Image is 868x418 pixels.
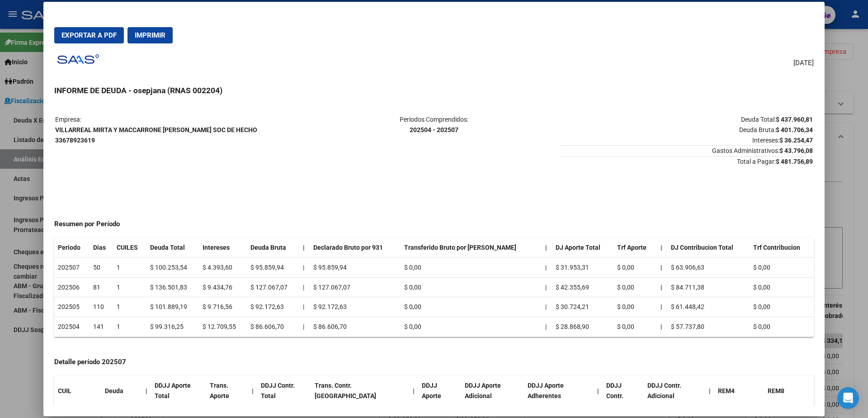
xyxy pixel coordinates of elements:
td: $ 136.501,83 [146,277,199,297]
th: DDJJ Contr. Total [257,376,311,406]
span: Total a Pagar: [561,156,813,165]
strong: VILLARREAL MIRTA Y MACCARRONE [PERSON_NAME] SOC DE HECHO 33678923619 [55,126,257,144]
th: Intereses [199,238,247,257]
td: $ 84.711,38 [667,277,750,297]
td: $ 92.172,63 [247,297,299,317]
th: Declarado Bruto por 931 [310,238,401,257]
th: DDJJ Contr. [603,376,644,406]
td: 110 [90,297,113,317]
td: $ 127.067,07 [310,277,401,297]
td: $ 57.737,80 [667,317,750,337]
td: $ 86.606,70 [310,317,401,337]
th: Trf Contribucion [750,238,814,257]
td: | [299,257,310,277]
td: $ 86.606,70 [247,317,299,337]
th: Deuda [101,376,142,406]
td: | [542,297,552,317]
td: $ 31.953,31 [552,257,613,277]
h4: Detalle período 202507 [54,357,814,367]
th: Periodo [54,238,90,257]
td: 1 [113,277,146,297]
td: $ 100.253,54 [146,257,199,277]
td: $ 0,00 [750,317,814,337]
th: CUIL [54,376,101,406]
td: $ 0,00 [401,297,542,317]
td: $ 0,00 [613,257,657,277]
td: $ 9.434,76 [199,277,247,297]
td: $ 0,00 [613,277,657,297]
td: $ 95.859,94 [310,257,401,277]
th: DDJJ Aporte Total [151,376,206,406]
p: Empresa: [55,114,307,145]
td: | [542,257,552,277]
td: $ 42.355,69 [552,277,613,297]
th: CUILES [113,238,146,257]
td: 1 [113,257,146,277]
td: | [542,277,552,297]
td: $ 9.716,56 [199,297,247,317]
th: REM4 [714,376,764,406]
td: 1 [113,317,146,337]
th: | [657,317,668,337]
th: | [409,376,418,406]
td: $ 4.393,60 [199,257,247,277]
button: Imprimir [127,27,173,43]
h3: INFORME DE DEUDA - osepjana (RNAS 002204) [54,85,814,96]
th: | [657,277,668,297]
span: [DATE] [793,58,814,68]
td: $ 0,00 [750,277,814,297]
td: 81 [90,277,113,297]
strong: 202504 - 202507 [410,126,458,133]
td: $ 0,00 [750,257,814,277]
th: | [248,376,257,406]
td: 50 [90,257,113,277]
td: $ 0,00 [401,317,542,337]
th: Trf Aporte [613,238,657,257]
th: REM8 [764,376,814,406]
p: Periodos Comprendidos: [308,114,560,135]
td: | [299,317,310,337]
td: $ 28.868,90 [552,317,613,337]
strong: $ 401.706,34 [776,126,813,133]
button: Exportar a PDF [54,27,124,43]
th: Trans. Contr. [GEOGRAPHIC_DATA] [311,376,409,406]
td: | [299,277,310,297]
th: DDJJ Aporte Adicional [461,376,524,406]
td: $ 0,00 [613,297,657,317]
th: | [594,376,603,406]
th: DDJJ Contr. Adicional [644,376,705,406]
h4: Resumen por Período [54,219,814,229]
td: 202504 [54,317,90,337]
th: DDJJ Aporte [418,376,461,406]
td: $ 92.172,63 [310,297,401,317]
th: Transferido Bruto por [PERSON_NAME] [401,238,542,257]
th: | [657,238,668,257]
th: | [542,238,552,257]
td: $ 95.859,94 [247,257,299,277]
th: | [705,376,714,406]
th: DJ Contribucion Total [667,238,750,257]
th: DDJJ Aporte Adherentes [524,376,594,406]
td: 202505 [54,297,90,317]
strong: $ 36.254,47 [779,137,813,144]
td: 141 [90,317,113,337]
td: | [542,317,552,337]
td: 202506 [54,277,90,297]
td: 1 [113,297,146,317]
strong: $ 481.756,89 [776,158,813,165]
td: $ 101.889,19 [146,297,199,317]
th: | [142,376,151,406]
td: $ 61.448,42 [667,297,750,317]
td: $ 63.906,63 [667,257,750,277]
td: $ 12.709,55 [199,317,247,337]
th: Deuda Bruta [247,238,299,257]
span: Exportar a PDF [61,31,117,39]
th: | [657,257,668,277]
td: $ 30.724,21 [552,297,613,317]
td: $ 99.316,25 [146,317,199,337]
td: | [299,297,310,317]
td: $ 127.067,07 [247,277,299,297]
div: Open Intercom Messenger [837,387,859,409]
td: $ 0,00 [613,317,657,337]
th: Dias [90,238,113,257]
